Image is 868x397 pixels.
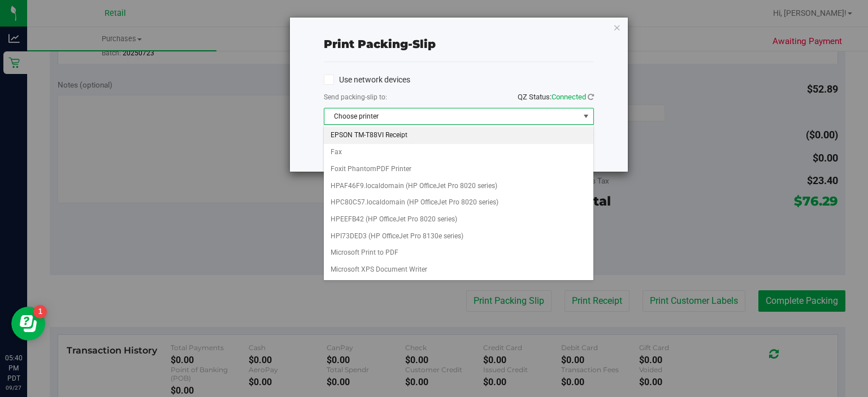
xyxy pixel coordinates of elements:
li: Microsoft Print to PDF [324,245,593,261]
span: Print packing-slip [324,37,436,51]
span: select [579,108,593,124]
iframe: Resource center unread badge [33,305,47,319]
li: Fax [324,144,593,161]
span: Choose printer [324,108,579,124]
li: HPAF46F9.localdomain (HP OfficeJet Pro 8020 series) [324,178,593,195]
li: HPEEFB42 (HP OfficeJet Pro 8020 series) [324,211,593,228]
li: HPC80C57.localdomain (HP OfficeJet Pro 8020 series) [324,194,593,211]
span: QZ Status: [518,93,594,101]
iframe: Resource center [11,307,45,341]
li: Microsoft XPS Document Writer [324,261,593,278]
li: Foxit PhantomPDF Printer [324,161,593,178]
li: EPSON TM-T88VI Receipt [324,127,593,144]
span: Connected [552,93,586,101]
label: Use network devices [324,74,410,86]
label: Send packing-slip to: [324,92,387,102]
li: HPI73DED3 (HP OfficeJet Pro 8130e series) [324,228,593,245]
